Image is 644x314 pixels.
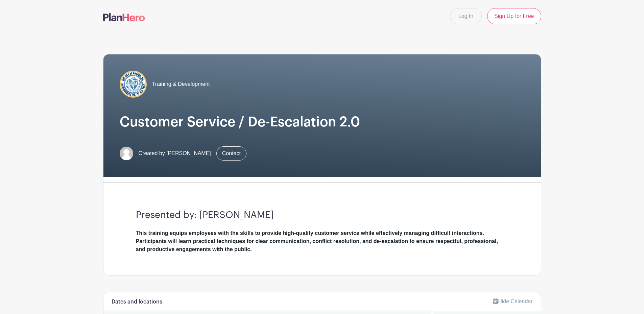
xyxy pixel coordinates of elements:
strong: This training equips employees with the skills to provide high-quality customer service while eff... [136,230,498,252]
a: Log In [450,8,482,24]
img: default-ce2991bfa6775e67f084385cd625a349d9dcbb7a52a09fb2fda1e96e2d18dcdb.png [120,147,133,160]
a: Sign Up for Free [487,8,541,24]
span: Created by [PERSON_NAME] [139,149,211,158]
h1: Customer Service / De-Escalation 2.0 [120,114,525,130]
span: Training & Development [152,80,210,88]
h6: Dates and locations [112,299,162,305]
img: logo-507f7623f17ff9eddc593b1ce0a138ce2505c220e1c5a4e2b4648c50719b7d32.svg [103,13,145,21]
img: COA%20logo%20(2).jpg [120,71,147,98]
h3: Presented by: [PERSON_NAME] [136,210,508,221]
a: Contact [216,146,246,161]
a: Hide Calendar [493,298,532,304]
